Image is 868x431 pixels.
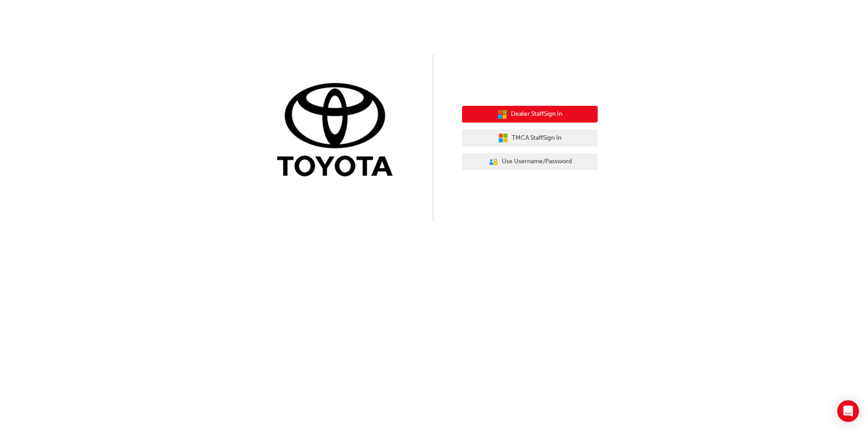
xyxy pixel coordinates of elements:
button: TMCA StaffSign In [462,129,598,147]
span: Use Username/Password [502,156,572,167]
button: Dealer StaffSign In [462,106,598,123]
button: Use Username/Password [462,153,598,171]
img: Trak [270,81,406,181]
span: TMCA Staff Sign In [512,133,561,143]
span: Dealer Staff Sign In [511,109,562,119]
div: Open Intercom Messenger [837,400,859,422]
